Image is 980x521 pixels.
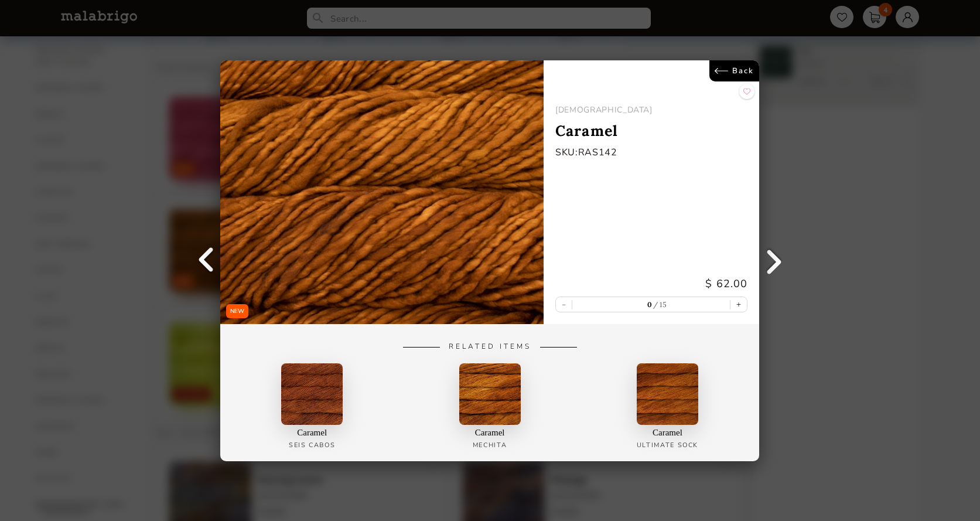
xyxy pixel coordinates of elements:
[556,104,748,115] p: [DEMOGRAPHIC_DATA]
[637,363,698,424] img: 0.jpg
[289,440,335,449] p: Seis Cabos
[220,60,544,324] img: Caramel
[226,363,398,455] a: CaramelSeis Cabos
[230,307,244,315] p: NEW
[556,121,748,140] p: Caramel
[473,440,507,449] p: Mechita
[475,427,505,437] p: Caramel
[282,363,343,424] img: 0.jpg
[556,146,748,159] p: SKU: RAS142
[556,277,748,291] p: $ 62.00
[710,60,760,81] a: Back
[305,342,674,351] p: Related Items
[404,363,576,455] a: CaramelMechita
[637,440,698,449] p: Ultimate Sock
[653,427,682,437] p: Caramel
[731,297,747,312] button: +
[582,363,753,455] a: CaramelUltimate Sock
[459,363,521,424] img: 0.jpg
[298,427,327,437] p: Caramel
[652,299,667,308] label: 15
